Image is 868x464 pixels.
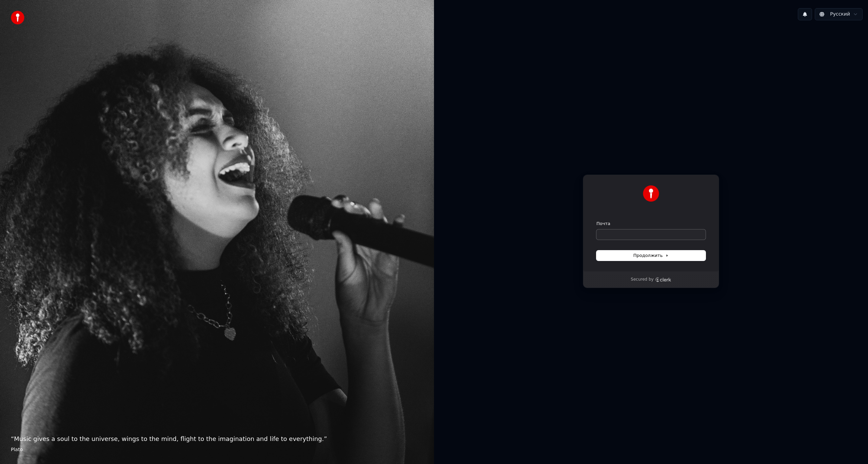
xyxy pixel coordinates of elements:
[633,253,669,259] span: Продолжить
[655,277,671,282] a: Clerk logo
[631,277,653,282] p: Secured by
[11,11,24,24] img: youka
[643,185,659,202] img: Youka
[596,250,706,261] button: Продолжить
[596,221,610,227] label: Почта
[11,434,423,444] p: “ Music gives a soul to the universe, wings to the mind, flight to the imagination and life to ev...
[11,446,423,453] footer: Plato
